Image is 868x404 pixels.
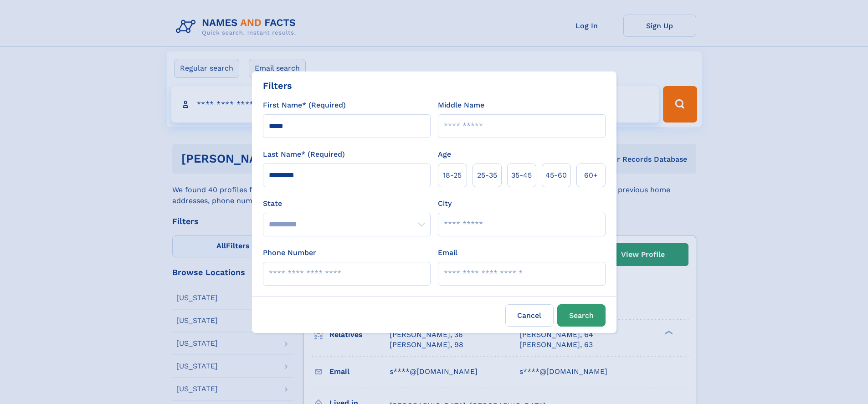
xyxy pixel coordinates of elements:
[438,149,451,160] label: Age
[505,304,554,327] label: Cancel
[438,247,457,258] label: Email
[263,247,316,258] label: Phone Number
[263,198,431,209] label: State
[584,170,598,181] span: 60+
[557,304,606,327] button: Search
[263,79,292,92] div: Filters
[545,170,567,181] span: 45‑60
[477,170,497,181] span: 25‑35
[438,198,452,209] label: City
[438,100,484,111] label: Middle Name
[511,170,532,181] span: 35‑45
[263,100,346,111] label: First Name* (Required)
[443,170,462,181] span: 18‑25
[263,149,345,160] label: Last Name* (Required)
